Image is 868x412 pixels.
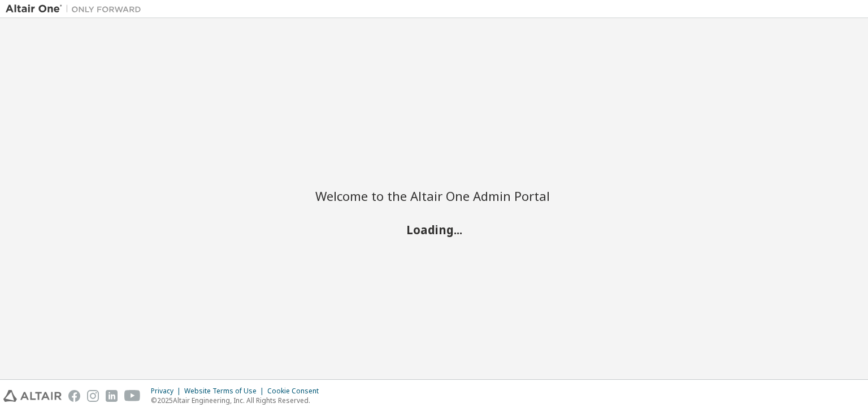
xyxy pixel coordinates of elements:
[184,387,267,396] div: Website Terms of Use
[6,3,147,15] img: Altair One
[315,188,553,204] h2: Welcome to the Altair One Admin Portal
[151,396,325,405] p: © 2025 Altair Engineering, Inc. All Rights Reserved.
[106,390,118,402] img: linkedin.svg
[3,390,62,402] img: altair_logo.svg
[151,387,184,396] div: Privacy
[87,390,99,402] img: instagram.svg
[267,387,325,396] div: Cookie Consent
[124,390,141,402] img: youtube.svg
[315,222,553,237] h2: Loading...
[68,390,80,402] img: facebook.svg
